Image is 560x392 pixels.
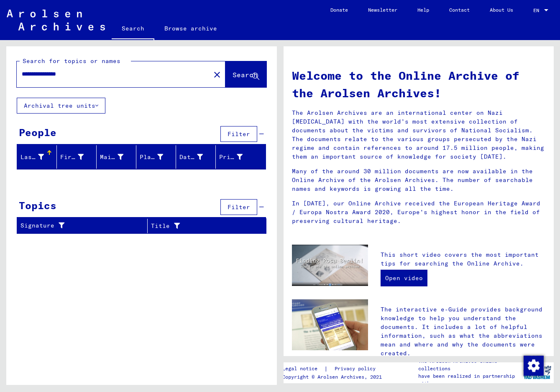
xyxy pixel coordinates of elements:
[57,145,97,169] mat-header-cell: First Name
[225,61,266,87] button: Search
[154,18,227,38] a: Browse archive
[328,364,386,373] a: Privacy policy
[140,153,163,162] div: Place of Birth
[533,8,542,13] span: EN
[282,364,324,373] a: Legal notice
[219,153,243,162] div: Prisoner #
[209,66,225,83] button: Clear
[97,145,136,169] mat-header-cell: Maiden Name
[23,57,120,65] mat-label: Search for topics or names
[228,203,250,211] span: Filter
[19,198,56,213] div: Topics
[524,356,544,376] img: Change consent
[228,130,250,138] span: Filter
[100,153,123,162] div: Maiden Name
[151,219,256,233] div: Title
[19,125,56,140] div: People
[136,145,176,169] mat-header-cell: Place of Birth
[418,357,520,372] p: The Arolsen Archives online collections
[381,250,545,268] p: This short video covers the most important tips for searching the Online Archive.
[7,10,105,30] img: Arolsen_neg.svg
[17,145,57,169] mat-header-cell: Last Name
[522,362,553,383] img: yv_logo.png
[216,145,265,169] mat-header-cell: Prisoner #
[151,222,245,230] div: Title
[381,270,427,286] a: Open video
[292,299,368,350] img: eguide.jpg
[292,199,546,225] p: In [DATE], our Online Archive received the European Heritage Award / Europa Nostra Award 2020, Eu...
[179,153,203,162] div: Date of Birth
[60,150,96,164] div: First Name
[20,221,137,230] div: Signature
[282,364,386,373] div: |
[112,18,154,40] a: Search
[212,70,222,80] mat-icon: close
[381,305,545,358] p: The interactive e-Guide provides background knowledge to help you understand the documents. It in...
[282,373,386,381] p: Copyright © Arolsen Archives, 2021
[20,150,56,164] div: Last Name
[292,245,368,286] img: video.jpg
[20,219,147,233] div: Signature
[140,150,176,164] div: Place of Birth
[233,71,258,79] span: Search
[220,199,257,215] button: Filter
[17,98,105,114] button: Archival tree units
[179,150,215,164] div: Date of Birth
[292,109,546,161] p: The Arolsen Archives are an international center on Nazi [MEDICAL_DATA] with the world’s most ext...
[292,167,546,193] p: Many of the around 30 million documents are now available in the Online Archive of the Arolsen Ar...
[176,145,216,169] mat-header-cell: Date of Birth
[292,67,546,102] h1: Welcome to the Online Archive of the Arolsen Archives!
[100,150,136,164] div: Maiden Name
[219,150,255,164] div: Prisoner #
[20,153,44,162] div: Last Name
[418,372,520,387] p: have been realized in partnership with
[60,153,84,162] div: First Name
[220,126,257,142] button: Filter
